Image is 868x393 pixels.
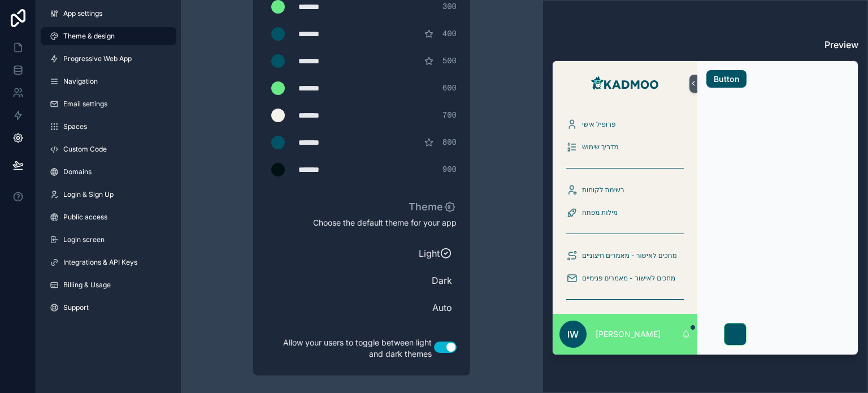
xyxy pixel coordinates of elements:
[567,327,579,341] span: iw
[63,100,107,109] span: Email settings
[442,55,457,67] span: 500
[41,50,176,68] a: Progressive Web App
[41,140,176,158] a: Custom Code
[582,251,677,260] span: מחכים לאישור - מאמרים חיצוניים
[41,72,176,90] a: Navigation
[41,5,176,23] a: App settings
[589,75,661,93] img: App logo
[41,276,176,294] a: Billing & Usage
[582,120,615,129] span: פרופיל אישי
[442,1,457,12] span: 300
[582,208,618,217] span: מילות מפתח
[559,245,691,266] a: מחכים לאישור - מאמרים חיצוניים
[559,137,691,157] a: מדריך שימוש
[41,118,176,136] a: Spaces
[442,110,457,121] span: 700
[41,163,176,181] a: Domains
[582,274,675,283] span: מחכים לאישור - מאמרים פנימיים
[63,77,98,86] span: Navigation
[63,213,107,222] span: Public access
[442,164,457,175] span: 900
[41,95,176,113] a: Email settings
[582,142,619,152] span: מדריך שימוש
[63,258,137,267] span: Integrations & API Keys
[63,235,105,244] span: Login screen
[552,38,858,51] h3: Preview
[41,299,176,317] a: Support
[41,27,176,45] a: Theme & design
[559,114,691,135] a: פרופיל אישי
[63,167,92,176] span: Domains
[41,185,176,204] a: Login & Sign Up
[559,202,691,223] a: מילות מפתח
[582,185,624,195] span: רשימת לקוחות
[706,70,747,88] button: Button
[41,231,176,249] a: Login screen
[63,145,107,154] span: Custom Code
[63,122,87,131] span: Spaces
[41,253,176,271] a: Integrations & API Keys
[559,268,691,288] a: מחכים לאישור - מאמרים פנימיים
[63,190,114,199] span: Login & Sign Up
[271,247,440,260] span: Light
[596,329,661,340] p: [PERSON_NAME]
[41,208,176,226] a: Public access
[553,106,697,314] div: scrollable content
[442,83,457,94] span: 600
[409,199,457,215] p: Theme
[63,280,111,290] span: Billing & Usage
[63,303,89,312] span: Support
[271,301,452,314] span: Auto
[63,9,102,18] span: App settings
[442,137,457,148] span: 800
[267,217,457,228] span: Choose the default theme for your app
[559,180,691,200] a: רשימת לקוחות
[271,274,452,287] span: Dark
[442,28,457,40] span: 400
[267,335,434,362] p: Allow your users to toggle between light and dark themes
[63,54,132,63] span: Progressive Web App
[63,32,115,41] span: Theme & design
